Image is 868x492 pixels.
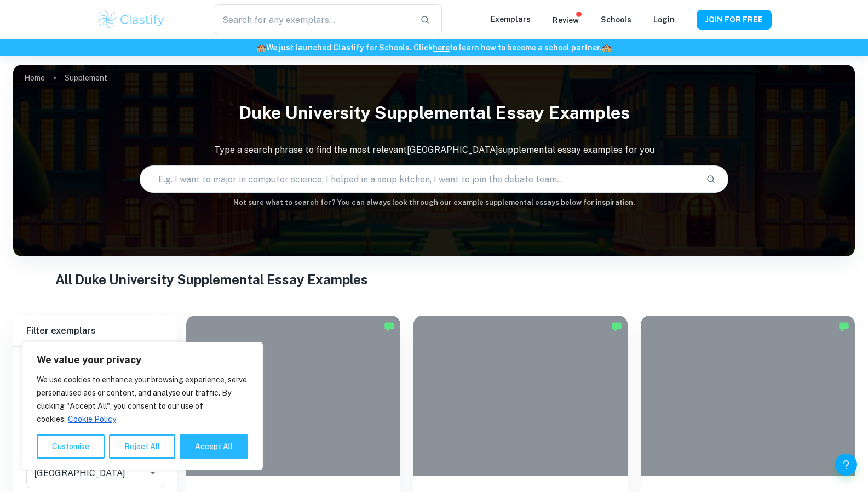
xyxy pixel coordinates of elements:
[257,43,266,52] span: 🏫
[433,43,450,52] a: here
[97,9,166,31] img: Clastify logo
[2,42,866,54] h6: We just launched Clastify for Schools. Click to learn how to become a school partner.
[13,144,855,157] p: Type a search phrase to find the most relevant [GEOGRAPHIC_DATA] supplemental essay examples for you
[653,15,675,24] a: Login
[384,321,395,332] img: Marked
[491,13,531,25] p: Exemplars
[553,14,579,26] p: Review
[702,170,720,188] button: Search
[22,342,263,470] div: We value your privacy
[145,465,160,480] button: Open
[109,434,175,459] button: Reject All
[24,70,45,85] a: Home
[215,4,411,35] input: Search for any exemplars...
[697,10,772,30] button: JOIN FOR FREE
[140,164,698,194] input: E.g. I want to major in computer science, I helped in a soup kitchen, I want to join the debate t...
[37,373,248,426] p: We use cookies to enhance your browsing experience, serve personalised ads or content, and analys...
[838,321,849,332] img: Marked
[13,197,855,208] h6: Not sure what to search for? You can always look through our example supplemental essays below fo...
[13,316,177,346] h6: Filter exemplars
[611,321,622,332] img: Marked
[13,95,855,130] h1: Duke University Supplemental Essay Examples
[835,454,857,476] button: Help and Feedback
[180,434,248,459] button: Accept All
[37,353,248,367] p: We value your privacy
[601,15,631,24] a: Schools
[65,72,107,84] p: Supplement
[602,43,611,52] span: 🏫
[37,434,105,459] button: Customise
[67,414,117,424] a: Cookie Policy
[55,270,813,289] h1: All Duke University Supplemental Essay Examples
